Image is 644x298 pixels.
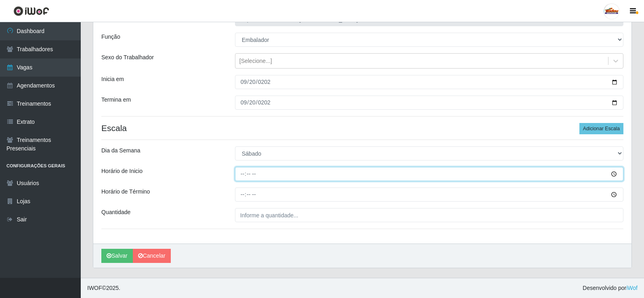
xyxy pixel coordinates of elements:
[235,75,623,89] input: 00/00/0000
[101,96,131,104] label: Termina em
[101,53,154,62] label: Sexo do Trabalhador
[235,188,623,202] input: 00:00
[101,249,133,263] button: Salvar
[626,285,638,291] a: iWof
[101,188,150,196] label: Horário de Término
[13,6,49,16] img: CoreUI Logo
[235,208,623,222] input: Informe a quantidade...
[101,146,141,155] label: Dia da Semana
[579,123,623,134] button: Adicionar Escala
[87,285,102,291] span: IWOF
[101,167,143,175] label: Horário de Inicio
[583,284,638,292] span: Desenvolvido por
[133,249,171,263] a: Cancelar
[87,284,120,292] span: © 2025 .
[101,33,120,41] label: Função
[235,96,623,110] input: 00/00/0000
[235,167,623,181] input: 00:00
[101,208,130,217] label: Quantidade
[101,123,623,133] h4: Escala
[239,57,272,65] div: [Selecione...]
[101,75,124,83] label: Inicia em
